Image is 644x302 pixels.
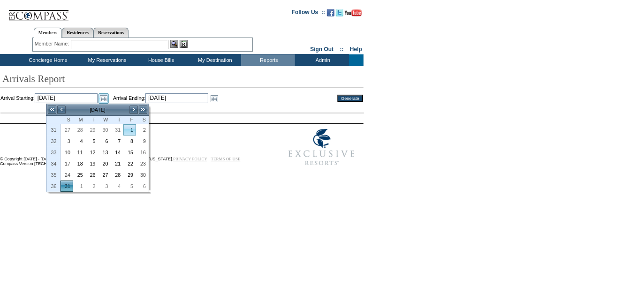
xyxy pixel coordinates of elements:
th: 32 [46,136,61,147]
td: Sunday, August 03, 2025 [61,136,73,147]
th: Friday [123,116,136,124]
a: 11 [74,147,85,158]
td: My Reservations [79,54,133,66]
th: Saturday [136,116,149,124]
img: Become our fan on Facebook [327,9,334,16]
a: 18 [74,159,85,169]
td: Monday, August 25, 2025 [73,169,86,181]
a: 29 [86,125,98,135]
td: Monday, September 01, 2025 [73,181,86,192]
a: 19 [86,159,98,169]
td: Friday, August 08, 2025 [123,136,136,147]
a: PRIVACY POLICY [173,157,207,161]
a: 8 [124,136,136,146]
th: Tuesday [86,116,98,124]
a: < [57,105,66,114]
th: Monday [73,116,86,124]
img: Compass Home [8,2,69,22]
th: 35 [46,169,61,181]
a: > [129,105,138,114]
td: Arrival Starting: Arrival Ending: [0,93,325,104]
td: Saturday, August 30, 2025 [136,169,149,181]
th: 31 [46,124,61,136]
td: Tuesday, August 26, 2025 [86,169,98,181]
td: Friday, September 05, 2025 [123,181,136,192]
a: 26 [86,170,98,180]
a: 30 [136,170,148,180]
th: Sunday [61,116,73,124]
a: 20 [99,159,111,169]
div: Member Name: [35,40,71,48]
a: Open the calendar popup. [209,93,220,104]
a: 13 [99,147,111,158]
td: Wednesday, September 03, 2025 [98,181,111,192]
a: Members [34,28,62,38]
a: Open the calendar popup. [98,93,109,104]
td: Thursday, August 14, 2025 [111,147,123,158]
td: Concierge Home [15,54,79,66]
a: 27 [61,125,73,135]
a: Follow us on Twitter [336,12,343,17]
a: 25 [74,170,85,180]
img: Exclusive Resorts [280,124,364,171]
td: Sunday, August 10, 2025 [61,147,73,158]
td: Follow Us :: [292,8,325,19]
a: 22 [124,159,136,169]
a: 16 [136,147,148,158]
td: Wednesday, July 30, 2025 [98,124,111,136]
td: Admin [295,54,349,66]
td: Saturday, August 16, 2025 [136,147,149,158]
th: 36 [46,181,61,192]
td: Thursday, August 21, 2025 [111,158,123,169]
a: 29 [124,170,136,180]
a: 28 [111,170,123,180]
td: Friday, August 22, 2025 [123,158,136,169]
a: 6 [99,136,111,146]
img: View [170,40,178,48]
td: [DATE] [66,105,129,115]
td: Tuesday, July 29, 2025 [86,124,98,136]
a: 5 [86,136,98,146]
td: Tuesday, September 02, 2025 [86,181,98,192]
th: 34 [46,158,61,169]
td: Sunday, July 27, 2025 [61,124,73,136]
a: 23 [136,159,148,169]
a: 4 [111,181,123,191]
td: Sunday, August 17, 2025 [61,158,73,169]
a: Subscribe to our YouTube Channel [345,12,362,17]
td: Saturday, August 23, 2025 [136,158,149,169]
td: Wednesday, August 06, 2025 [98,136,111,147]
td: Friday, August 29, 2025 [123,169,136,181]
td: Wednesday, August 27, 2025 [98,169,111,181]
td: Thursday, September 04, 2025 [111,181,123,192]
a: 4 [74,136,85,146]
td: Saturday, August 02, 2025 [136,124,149,136]
a: 15 [124,147,136,158]
img: Follow us on Twitter [336,9,343,16]
a: 3 [99,181,111,191]
a: 2 [136,125,148,135]
td: Friday, August 01, 2025 [123,124,136,136]
a: 2 [86,181,98,191]
td: Wednesday, August 20, 2025 [98,158,111,169]
a: 1 [74,181,85,191]
img: Subscribe to our YouTube Channel [345,9,362,16]
a: >> [138,105,148,114]
th: 33 [46,147,61,158]
a: 3 [61,136,73,146]
td: My Destination [187,54,241,66]
td: Thursday, August 28, 2025 [111,169,123,181]
a: << [47,105,57,114]
td: Sunday, August 31, 2025 [61,181,73,192]
a: 12 [86,147,98,158]
td: Thursday, July 31, 2025 [111,124,123,136]
a: 10 [61,147,73,158]
td: Monday, July 28, 2025 [73,124,86,136]
td: Monday, August 11, 2025 [73,147,86,158]
a: 6 [136,181,148,191]
th: Thursday [111,116,123,124]
a: 1 [124,125,136,135]
td: Tuesday, August 19, 2025 [86,158,98,169]
td: Monday, August 18, 2025 [73,158,86,169]
td: Tuesday, August 05, 2025 [86,136,98,147]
